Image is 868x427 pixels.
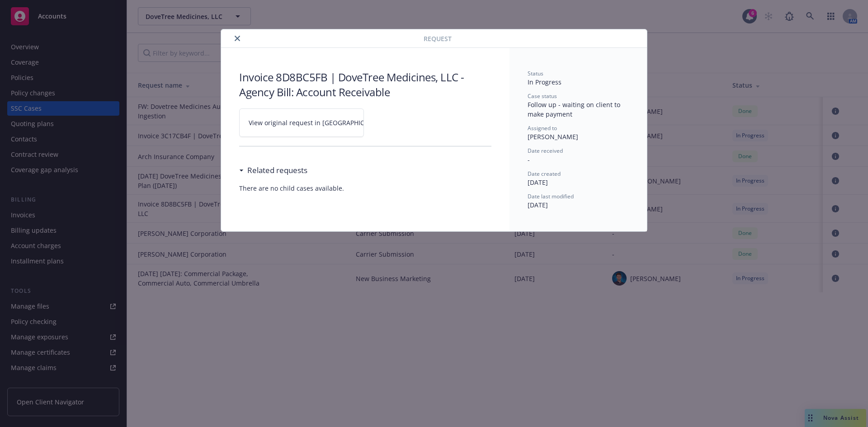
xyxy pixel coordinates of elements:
span: Request [424,34,452,43]
span: [DATE] [528,178,548,187]
h3: Related requests [247,164,307,176]
span: Follow up - waiting on client to make payment [528,100,622,118]
div: Related requests [239,164,307,176]
span: Status [528,70,543,77]
a: View original request in [GEOGRAPHIC_DATA] [239,108,364,137]
h3: Invoice 8D8BC5FB | DoveTree Medicines, LLC - Agency Bill: Account Receivable [239,70,491,99]
button: close [232,33,243,44]
span: Date last modified [528,192,574,200]
span: [PERSON_NAME] [528,132,578,141]
span: - [528,155,530,164]
span: Date created [528,170,561,178]
span: There are no child cases available. [239,183,491,193]
span: Date received [528,147,563,155]
span: In Progress [528,78,561,86]
span: View original request in [GEOGRAPHIC_DATA] [249,118,386,127]
span: [DATE] [528,201,548,209]
span: Assigned to [528,124,557,132]
span: Case status [528,92,557,100]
